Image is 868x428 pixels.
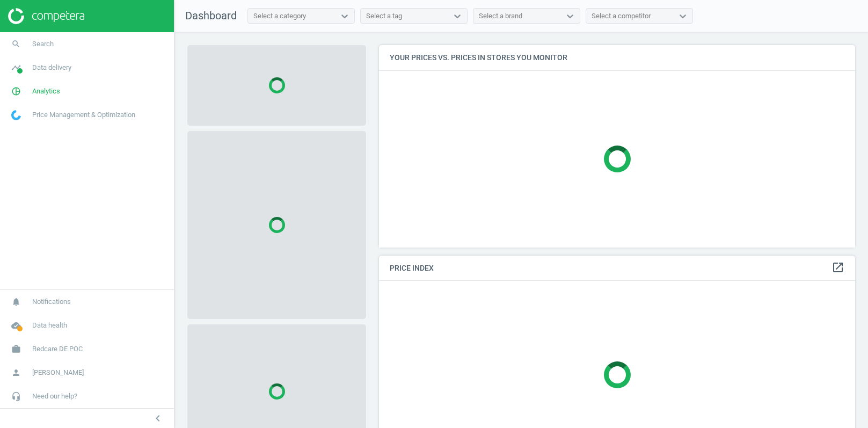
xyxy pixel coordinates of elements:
img: wGWNvw8QSZomAAAAABJRU5ErkJggg== [11,110,21,120]
h4: Price Index [379,256,855,281]
div: Select a brand [479,11,522,21]
span: Search [32,39,54,49]
span: Data delivery [32,63,71,72]
span: Notifications [32,297,71,307]
i: open_in_new [831,261,844,274]
div: Select a category [253,11,306,21]
h4: Your prices vs. prices in stores you monitor [379,45,855,70]
i: chevron_left [151,412,164,425]
span: Redcare DE POC [32,344,83,354]
span: Need our help? [32,391,77,401]
span: Dashboard [185,9,237,22]
i: work [6,339,26,359]
i: timeline [6,57,26,78]
i: cloud_done [6,315,26,336]
span: Data health [32,321,67,330]
div: Select a competitor [592,11,651,21]
img: ajHJNr6hYgQAAAAASUVORK5CYII= [8,8,84,24]
a: open_in_new [831,261,844,275]
i: headset_mic [6,386,26,407]
span: [PERSON_NAME] [32,368,84,378]
i: pie_chart_outlined [6,81,26,101]
i: notifications [6,292,26,312]
i: person [6,362,26,383]
span: Analytics [32,86,60,96]
i: search [6,34,26,54]
div: Select a tag [366,11,402,21]
button: chevron_left [144,411,171,425]
span: Price Management & Optimization [32,110,135,120]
